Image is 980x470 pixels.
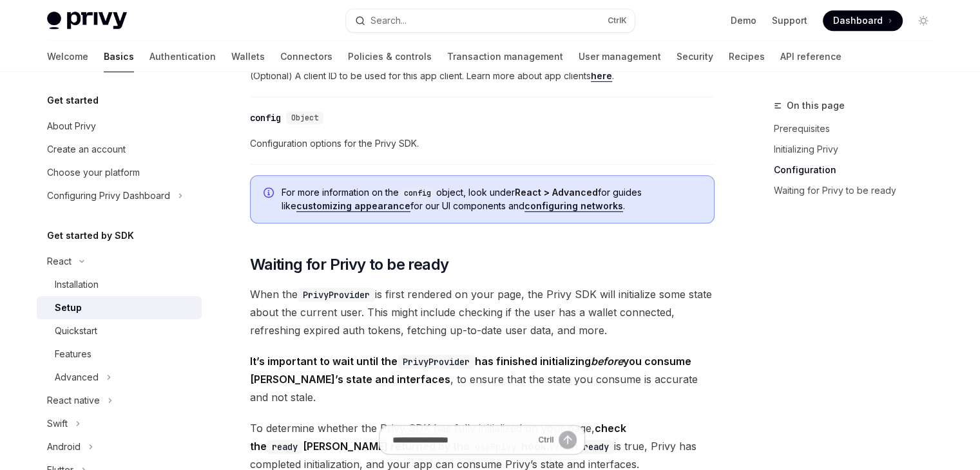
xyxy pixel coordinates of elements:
[291,113,318,123] span: Object
[37,115,202,138] a: About Privy
[47,93,99,108] h5: Get started
[47,416,68,431] div: Swift
[399,187,436,200] code: config
[231,41,265,72] a: Wallets
[37,319,202,343] a: Quickstart
[55,300,82,315] div: Setup
[772,14,807,27] a: Support
[591,70,612,82] a: here
[47,142,126,157] div: Create an account
[787,98,845,113] span: On this page
[37,343,202,366] a: Features
[591,355,623,368] em: before
[250,68,715,84] span: (Optional) A client ID to be used for this app client. Learn more about app clients .
[447,41,563,72] a: Transaction management
[774,160,944,180] a: Configuration
[608,15,627,26] span: Ctrl K
[55,277,99,292] div: Installation
[348,41,432,72] a: Policies & controls
[346,9,635,32] button: Open search
[55,370,99,385] div: Advanced
[37,412,202,435] button: Toggle Swift section
[104,41,134,72] a: Basics
[37,366,202,389] button: Toggle Advanced section
[250,285,715,339] span: When the is first rendered on your page, the Privy SDK will initialize some state about the curre...
[774,180,944,201] a: Waiting for Privy to be ready
[731,14,756,27] a: Demo
[37,161,202,184] a: Choose your platform
[37,184,202,207] button: Toggle Configuring Privy Dashboard section
[47,165,140,180] div: Choose your platform
[780,41,841,72] a: API reference
[37,273,202,296] a: Installation
[398,355,475,369] code: PrivyProvider
[250,111,281,124] div: config
[55,323,97,339] div: Quickstart
[37,138,202,161] a: Create an account
[559,431,577,449] button: Send message
[37,250,202,273] button: Toggle React section
[515,187,598,198] strong: React > Advanced
[579,41,661,72] a: User management
[47,393,100,408] div: React native
[298,288,375,302] code: PrivyProvider
[370,13,407,28] div: Search...
[47,41,88,72] a: Welcome
[774,118,944,139] a: Prerequisites
[37,389,202,412] button: Toggle React native section
[677,41,713,72] a: Security
[37,435,202,458] button: Toggle Android section
[47,188,170,203] div: Configuring Privy Dashboard
[47,254,72,269] div: React
[47,228,134,243] h5: Get started by SDK
[37,296,202,319] a: Setup
[250,254,449,275] span: Waiting for Privy to be ready
[729,41,765,72] a: Recipes
[774,139,944,160] a: Initializing Privy
[47,12,127,30] img: light logo
[47,118,96,134] div: About Privy
[282,186,701,212] span: For more information on the object, look under for guides like for our UI components and .
[47,439,81,455] div: Android
[264,187,276,200] svg: Info
[823,10,903,31] a: Dashboard
[55,346,91,362] div: Features
[833,14,883,27] span: Dashboard
[280,41,332,72] a: Connectors
[250,352,715,406] span: , to ensure that the state you consume is accurate and not stale.
[250,355,691,386] strong: It’s important to wait until the has finished initializing you consume [PERSON_NAME]’s state and ...
[524,200,623,212] a: configuring networks
[913,10,934,31] button: Toggle dark mode
[250,136,715,151] span: Configuration options for the Privy SDK.
[149,41,216,72] a: Authentication
[296,200,410,212] a: customizing appearance
[392,426,533,454] input: Ask a question...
